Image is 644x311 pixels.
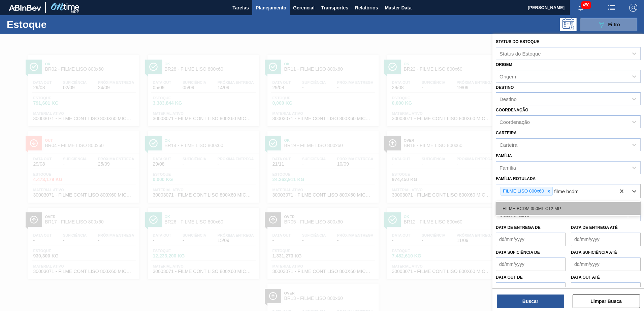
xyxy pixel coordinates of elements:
[580,18,637,31] button: Filtro
[9,5,41,11] img: TNhmsLtSVTkK8tSr43FrP2fwEKptu5GPRR3wAAAABJRU5ErkJggg==
[496,282,566,296] input: dd/mm/yyyy
[500,119,530,125] div: Coordenação
[496,62,512,67] label: Origem
[608,22,620,27] span: Filtro
[496,201,529,205] label: Material ativo
[496,233,566,246] input: dd/mm/yyyy
[293,4,315,12] span: Gerencial
[571,257,641,271] input: dd/mm/yyyy
[256,4,286,12] span: Planejamento
[500,50,541,56] div: Status do Estoque
[500,73,516,79] div: Origem
[496,176,536,181] label: Família Rotulada
[571,275,600,280] label: Data out até
[571,282,641,296] input: dd/mm/yyyy
[571,233,641,246] input: dd/mm/yyyy
[321,4,348,12] span: Transportes
[629,4,637,12] img: Logout
[501,187,545,196] div: FILME LISO 800x60
[581,1,591,9] span: 450
[496,131,517,135] label: Carteira
[500,142,517,147] div: Carteira
[496,202,641,215] div: FILME BCDM 350ML C12 MP
[608,4,616,12] img: userActions
[355,4,378,12] span: Relatórios
[571,250,617,255] label: Data suficiência até
[560,18,577,31] div: Pogramando: nenhum usuário selecionado
[496,257,566,271] input: dd/mm/yyyy
[385,4,411,12] span: Master Data
[570,3,591,12] button: Notificações
[496,250,540,255] label: Data suficiência de
[496,225,541,230] label: Data de Entrega de
[496,108,528,112] label: Coordenação
[7,21,107,28] h1: Estoque
[500,165,516,170] div: Família
[500,96,517,102] div: Destino
[496,153,512,158] label: Família
[496,85,514,90] label: Destino
[496,39,539,44] label: Status do Estoque
[571,225,618,230] label: Data de Entrega até
[232,4,249,12] span: Tarefas
[496,275,523,280] label: Data out de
